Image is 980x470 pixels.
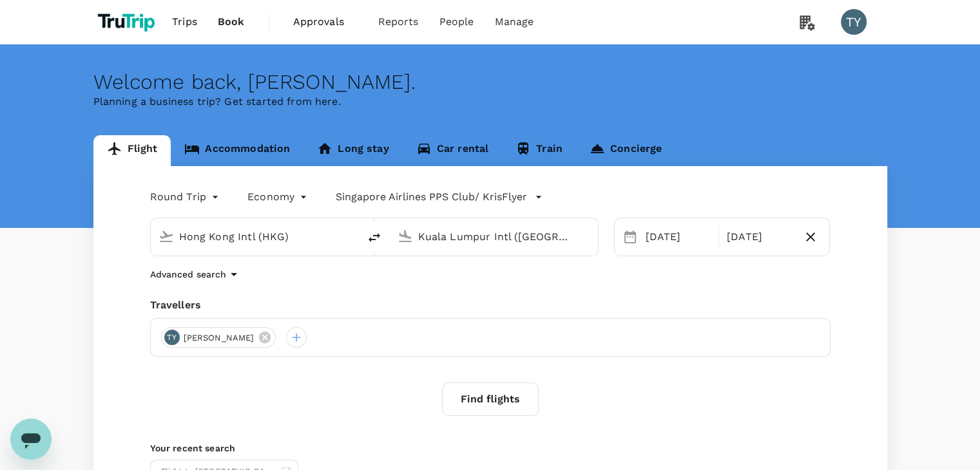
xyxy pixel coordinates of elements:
a: Car rental [403,135,503,166]
a: Long stay [303,135,402,166]
button: Open [350,235,352,238]
a: Concierge [576,135,675,166]
div: [DATE] [722,224,797,250]
div: TY [164,330,180,345]
p: Singapore Airlines PPS Club/ KrisFlyer [336,189,527,205]
div: [DATE] [640,224,716,250]
img: TruTrip logo [93,8,162,36]
div: Welcome back , [PERSON_NAME] . [93,70,887,94]
div: Economy [247,187,310,207]
span: Manage [494,14,533,30]
a: Accommodation [171,135,303,166]
a: Train [502,135,576,166]
button: Singapore Airlines PPS Club/ KrisFlyer [336,189,543,205]
p: Advanced search [150,268,226,281]
button: Find flights [442,382,539,416]
div: Travellers [150,297,831,313]
p: Your recent search [150,442,831,455]
a: Flight [93,135,171,166]
span: People [439,14,474,30]
button: Open [589,235,591,238]
span: Book [218,14,245,30]
div: TY [841,9,867,35]
div: TY[PERSON_NAME] [161,327,276,348]
span: Approvals [293,14,358,30]
span: Trips [172,14,197,30]
p: Planning a business trip? Get started from here. [93,94,887,109]
span: Reports [378,14,419,30]
input: Going to [418,227,571,247]
iframe: Button to launch messaging window [10,418,52,460]
input: Depart from [179,227,332,247]
button: Advanced search [150,267,242,282]
button: delete [359,222,390,253]
span: [PERSON_NAME] [176,332,262,344]
div: Round Trip [150,187,222,207]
